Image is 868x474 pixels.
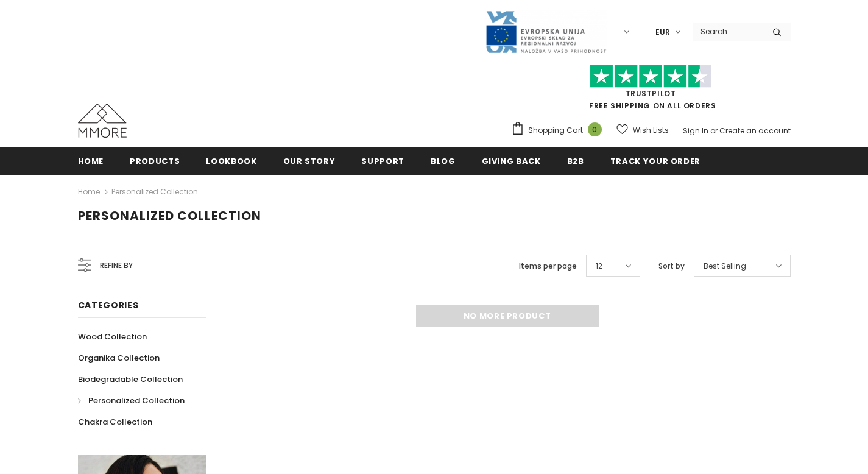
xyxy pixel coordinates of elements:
[626,88,676,99] a: Trustpilot
[88,395,185,406] span: Personalized Collection
[431,147,456,174] a: Blog
[361,155,404,167] span: support
[78,416,152,428] span: Chakra Collection
[78,331,147,342] span: Wood Collection
[111,186,198,197] a: Personalized Collection
[78,299,139,311] span: Categories
[100,259,133,272] span: Refine by
[610,155,700,167] span: Track your order
[78,352,160,364] span: Organika Collection
[528,124,583,136] span: Shopping Cart
[78,369,183,390] a: Biodegradable Collection
[78,185,100,199] a: Home
[78,104,127,138] img: MMORE Cases
[511,121,608,140] a: Shopping Cart 0
[596,260,602,272] span: 12
[485,10,607,54] img: Javni Razpis
[431,155,456,167] span: Blog
[361,147,404,174] a: support
[511,70,791,111] span: FREE SHIPPING ON ALL ORDERS
[78,207,261,224] span: Personalized Collection
[655,26,670,38] span: EUR
[658,260,685,272] label: Sort by
[633,124,669,136] span: Wish Lists
[610,147,700,174] a: Track your order
[683,126,708,136] a: Sign In
[206,155,256,167] span: Lookbook
[78,373,183,385] span: Biodegradable Collection
[283,155,336,167] span: Our Story
[283,147,336,174] a: Our Story
[567,147,584,174] a: B2B
[704,260,746,272] span: Best Selling
[588,122,602,136] span: 0
[78,326,147,347] a: Wood Collection
[519,260,577,272] label: Items per page
[78,347,160,369] a: Organika Collection
[78,411,152,433] a: Chakra Collection
[78,147,104,174] a: Home
[693,23,763,40] input: Search Site
[482,155,541,167] span: Giving back
[567,155,584,167] span: B2B
[616,119,669,141] a: Wish Lists
[485,26,607,37] a: Javni Razpis
[482,147,541,174] a: Giving back
[719,126,791,136] a: Create an account
[130,147,180,174] a: Products
[206,147,256,174] a: Lookbook
[78,390,185,411] a: Personalized Collection
[78,155,104,167] span: Home
[130,155,180,167] span: Products
[590,65,711,88] img: Trust Pilot Stars
[710,126,718,136] span: or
